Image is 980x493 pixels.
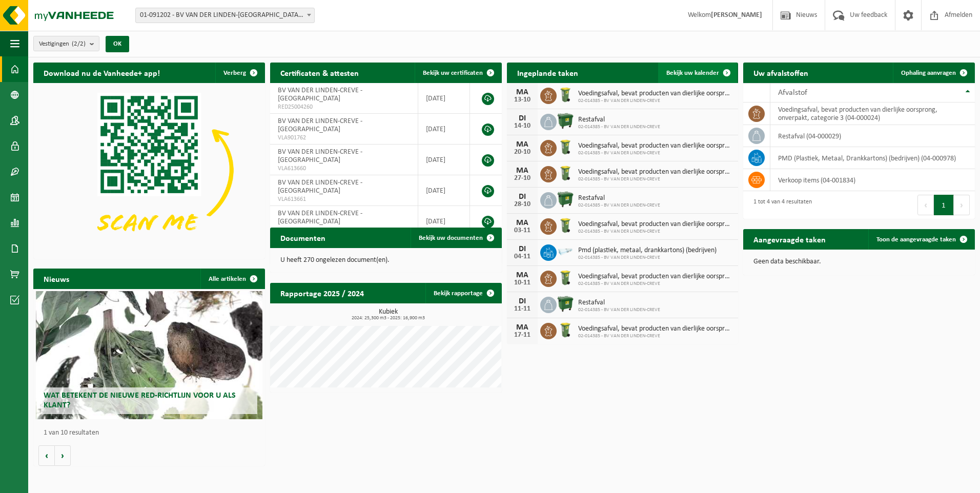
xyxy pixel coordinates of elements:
[578,299,660,307] span: Restafval
[512,149,533,156] div: 20-10
[278,87,362,102] span: BV VAN DER LINDEN-CREVE - [GEOGRAPHIC_DATA]
[778,89,807,97] span: Afvalstof
[578,142,733,150] span: Voedingsafval, bevat producten van dierlijke oorsprong, onverpakt, categorie 3
[578,150,733,156] span: 02-014385 - BV VAN DER LINDEN-CREVE
[418,83,470,114] td: [DATE]
[578,307,660,313] span: 02-014385 - BV VAN DER LINDEN-CREVE
[512,279,533,286] div: 10-11
[135,8,315,23] span: 01-091202 - BV VAN DER LINDEN-CREVE - WACHTEBEKE
[418,175,470,206] td: [DATE]
[512,227,533,234] div: 03-11
[578,194,660,202] span: Restafval
[270,228,336,248] h2: Documenten
[411,228,501,248] a: Bekijk uw documenten
[557,269,574,286] img: WB-0140-HPE-GN-50
[512,114,533,122] div: DI
[658,63,737,83] a: Bekijk uw kalender
[917,195,934,215] button: Previous
[33,63,170,83] h2: Download nu de Vanheede+ app!
[278,195,410,203] span: VLA613661
[136,8,314,23] span: 01-091202 - BV VAN DER LINDEN-CREVE - WACHTEBEKE
[33,269,79,289] h2: Nieuws
[512,245,533,253] div: DI
[512,219,533,227] div: MA
[278,165,410,173] span: VLA613660
[770,125,975,147] td: restafval (04-000029)
[275,309,502,321] h3: Kubiek
[425,283,501,303] a: Bekijk rapportage
[72,40,86,47] count: (2/2)
[876,236,956,243] span: Toon de aangevraagde taken
[557,243,574,260] img: LP-SK-00120-HPE-11
[278,103,410,111] span: RED25004260
[275,316,502,321] span: 2024: 25,300 m3 - 2025: 16,900 m3
[557,165,574,182] img: WB-0140-HPE-GN-50
[893,63,974,83] a: Ophaling aanvragen
[419,235,483,241] span: Bekijk uw documenten
[578,98,733,104] span: 02-014385 - BV VAN DER LINDEN-CREVE
[512,122,533,130] div: 14-10
[770,147,975,169] td: PMD (Plastiek, Metaal, Drankkartons) (bedrijven) (04-000978)
[770,169,975,191] td: verkoop items (04-001834)
[954,195,970,215] button: Next
[578,90,733,98] span: Voedingsafval, bevat producten van dierlijke oorsprong, onverpakt, categorie 3
[507,63,588,83] h2: Ingeplande taken
[578,229,733,235] span: 02-014385 - BV VAN DER LINDEN-CREVE
[578,333,733,339] span: 02-014385 - BV VAN DER LINDEN-CREVE
[578,255,717,261] span: 02-014385 - BV VAN DER LINDEN-CREVE
[33,83,265,257] img: Download de VHEPlus App
[512,175,533,182] div: 27-10
[512,305,533,313] div: 11-11
[278,134,410,142] span: VLA901762
[44,392,236,409] span: Wat betekent de nieuwe RED-richtlijn voor u als klant?
[578,124,660,130] span: 02-014385 - BV VAN DER LINDEN-CREVE
[512,96,533,104] div: 13-10
[578,246,717,255] span: Pmd (plastiek, metaal, drankkartons) (bedrijven)
[423,70,483,76] span: Bekijk uw certificaten
[44,429,260,437] p: 1 van 10 resultaten
[578,273,733,281] span: Voedingsafval, bevat producten van dierlijke oorsprong, onverpakt, categorie 3
[578,168,733,176] span: Voedingsafval, bevat producten van dierlijke oorsprong, onverpakt, categorie 3
[418,145,470,175] td: [DATE]
[512,297,533,305] div: DI
[666,70,719,76] span: Bekijk uw kalender
[278,210,362,225] span: BV VAN DER LINDEN-CREVE - [GEOGRAPHIC_DATA]
[557,191,574,208] img: WB-1100-HPE-GN-04
[512,167,533,175] div: MA
[512,201,533,208] div: 28-10
[415,63,501,83] a: Bekijk uw certificaten
[270,283,374,303] h2: Rapportage 2025 / 2024
[512,193,533,201] div: DI
[512,332,533,339] div: 17-11
[753,258,965,265] p: Geen data beschikbaar.
[418,114,470,145] td: [DATE]
[557,295,574,313] img: WB-1100-HPE-GN-04
[557,321,574,339] img: WB-0140-HPE-GN-50
[512,88,533,96] div: MA
[55,445,71,466] button: Volgende
[270,63,369,83] h2: Certificaten & attesten
[223,70,246,76] span: Verberg
[711,11,762,19] strong: [PERSON_NAME]
[278,117,362,133] span: BV VAN DER LINDEN-CREVE - [GEOGRAPHIC_DATA]
[280,257,492,264] p: U heeft 270 ongelezen document(en).
[578,202,660,209] span: 02-014385 - BV VAN DER LINDEN-CREVE
[418,206,470,237] td: [DATE]
[36,291,263,419] a: Wat betekent de nieuwe RED-richtlijn voor u als klant?
[278,148,362,164] span: BV VAN DER LINDEN-CREVE - [GEOGRAPHIC_DATA]
[748,194,812,216] div: 1 tot 4 van 4 resultaten
[901,70,956,76] span: Ophaling aanvragen
[557,112,574,130] img: WB-1100-HPE-GN-04
[200,269,264,289] a: Alle artikelen
[578,281,733,287] span: 02-014385 - BV VAN DER LINDEN-CREVE
[770,102,975,125] td: voedingsafval, bevat producten van dierlijke oorsprong, onverpakt, categorie 3 (04-000024)
[743,63,819,83] h2: Uw afvalstoffen
[557,86,574,104] img: WB-0140-HPE-GN-50
[578,176,733,182] span: 02-014385 - BV VAN DER LINDEN-CREVE
[38,445,55,466] button: Vorige
[512,253,533,260] div: 04-11
[512,140,533,149] div: MA
[934,195,954,215] button: 1
[578,116,660,124] span: Restafval
[557,217,574,234] img: WB-0140-HPE-GN-50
